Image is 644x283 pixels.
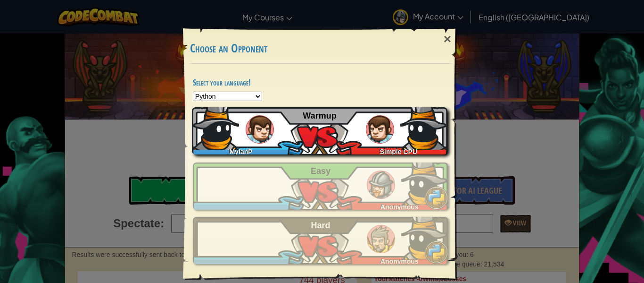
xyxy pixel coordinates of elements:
[229,148,252,155] span: MylanP
[366,115,394,144] img: humans_ladder_tutorial.png
[401,158,448,205] img: ydwmskAAAAGSURBVAMA1zIdaJYLXsYAAAAASUVORK5CYII=
[303,111,336,120] span: Warmup
[193,107,448,154] a: MylanPSimple CPU
[380,148,417,155] span: Simple CPU
[193,217,448,264] a: Anonymous
[401,212,448,259] img: ydwmskAAAAGSURBVAMA1zIdaJYLXsYAAAAASUVORK5CYII=
[193,78,448,87] h4: Select your language!
[437,26,458,53] div: ×
[311,221,330,230] span: Hard
[400,103,447,150] img: ydwmskAAAAGSURBVAMA1zIdaJYLXsYAAAAASUVORK5CYII=
[311,166,330,176] span: Easy
[246,115,274,144] img: humans_ladder_tutorial.png
[367,171,395,199] img: humans_ladder_easy.png
[367,225,395,253] img: humans_ladder_hard.png
[380,203,419,211] span: Anonymous
[193,163,448,210] a: Anonymous
[190,42,451,55] h3: Choose an Opponent
[380,257,419,265] span: Anonymous
[192,103,239,150] img: ydwmskAAAAGSURBVAMA1zIdaJYLXsYAAAAASUVORK5CYII=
